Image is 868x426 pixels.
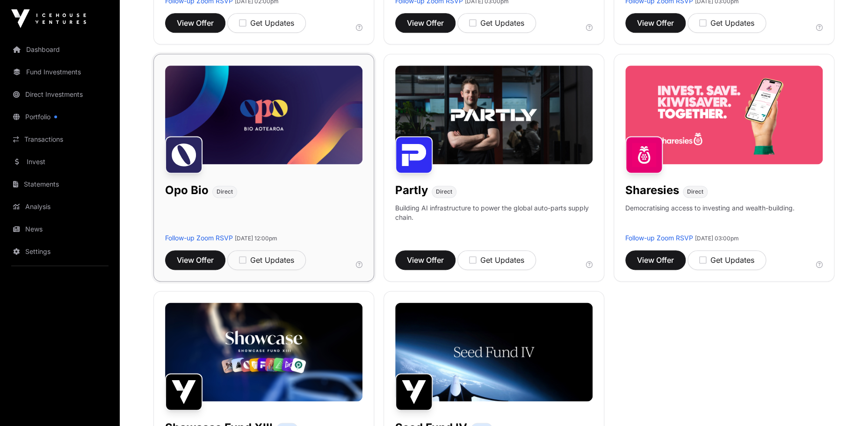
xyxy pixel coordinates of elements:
span: Direct [436,188,452,195]
button: Get Updates [457,250,536,270]
div: Get Updates [699,254,754,266]
a: Transactions [7,129,112,150]
div: Get Updates [239,17,294,29]
div: Get Updates [469,17,524,29]
span: View Offer [637,17,674,29]
button: Get Updates [687,250,766,270]
a: Dashboard [7,39,112,60]
img: Icehouse Ventures Logo [11,9,86,28]
div: Get Updates [699,17,754,29]
img: Sharesies [625,136,663,173]
a: Invest [7,152,112,172]
button: Get Updates [227,250,306,270]
button: View Offer [165,13,225,33]
h1: Opo Bio [165,183,209,198]
div: Get Updates [239,254,294,266]
img: Seed Fund IV [395,373,433,411]
button: View Offer [625,13,686,33]
iframe: Chat Widget [821,381,868,426]
img: Opo-Bio-Banner.jpg [165,65,362,164]
a: Fund Investments [7,62,112,82]
img: Showcase-Fund-Banner-1.jpg [165,303,362,401]
a: Statements [7,174,112,195]
span: View Offer [177,254,214,266]
img: Opo Bio [165,136,203,173]
button: View Offer [165,250,225,270]
img: Partly-Banner.jpg [395,65,593,164]
a: Settings [7,241,112,262]
a: Direct Investments [7,84,112,105]
img: Sharesies-Banner.jpg [625,65,823,164]
a: Analysis [7,196,112,217]
span: Direct [217,188,233,195]
span: View Offer [407,17,444,29]
a: Follow-up Zoom RSVP [625,234,693,242]
p: Democratising access to investing and wealth-building. [625,203,795,233]
span: View Offer [177,17,214,29]
span: View Offer [407,254,444,266]
img: Partly [395,136,433,173]
span: View Offer [637,254,674,266]
a: Portfolio [7,107,112,127]
div: Get Updates [469,254,524,266]
button: Get Updates [457,13,536,33]
img: Seed-Fund-4_Banner.jpg [395,303,593,401]
button: View Offer [395,250,456,270]
h1: Sharesies [625,183,679,198]
button: Get Updates [687,13,766,33]
a: Follow-up Zoom RSVP [165,234,233,242]
span: [DATE] 12:00pm [235,235,277,242]
span: [DATE] 03:00pm [695,235,739,242]
h1: Partly [395,183,428,198]
button: View Offer [625,250,686,270]
a: News [7,219,112,239]
p: Building AI infrastructure to power the global auto-parts supply chain. [395,203,593,233]
button: Get Updates [227,13,306,33]
span: Direct [687,188,703,195]
button: View Offer [395,13,456,33]
img: Showcase Fund XIII [165,373,203,411]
